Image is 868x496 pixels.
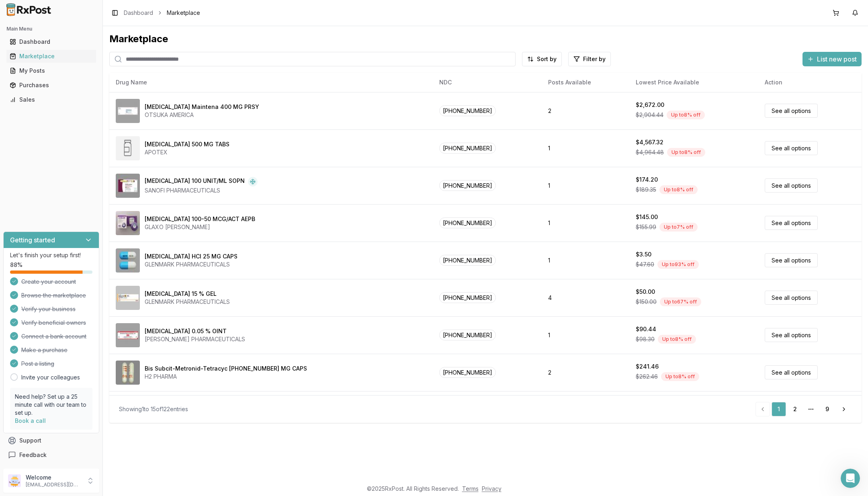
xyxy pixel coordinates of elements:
[636,223,656,231] span: $155.99
[542,167,629,204] td: 1
[765,253,818,267] a: See all options
[522,52,562,66] button: Sort by
[817,54,857,64] span: List new post
[658,335,696,344] div: Up to 8 % off
[542,92,629,129] td: 2
[145,177,245,187] div: [MEDICAL_DATA] 100 UNIT/ML SOPN
[439,292,496,303] span: [PHONE_NUMBER]
[542,316,629,354] td: 1
[16,57,145,71] p: Hi Buyer 👋
[568,52,611,66] button: Filter by
[765,365,818,379] a: See all options
[636,186,656,194] span: $189.35
[10,251,92,259] p: Let's finish your setup first!
[6,92,96,107] a: Sales
[26,482,82,488] p: [EMAIL_ADDRESS][DOMAIN_NAME]
[16,71,145,84] p: How can we help?
[10,52,93,60] div: Marketplace
[145,365,307,373] div: Bis Subcit-Metronid-Tetracyc [PHONE_NUMBER] MG CAPS
[636,298,657,306] span: $150.00
[107,251,161,283] button: Help
[765,216,818,230] a: See all options
[124,9,200,17] nav: breadcrumb
[758,73,862,92] th: Action
[802,56,862,64] a: List new post
[542,129,629,167] td: 1
[765,291,818,305] a: See all options
[765,328,818,342] a: See all options
[145,335,245,343] div: [PERSON_NAME] PHARMACEUTICALS
[433,73,542,92] th: NDC
[21,373,80,381] a: Invite your colleagues
[21,332,86,340] span: Connect a bank account
[636,101,664,109] div: $2,672.00
[145,252,237,260] div: [MEDICAL_DATA] HCl 25 MG CAPS
[145,140,229,148] div: [MEDICAL_DATA] 500 MG TABS
[3,64,99,77] button: My Posts
[116,248,140,273] img: Atomoxetine HCl 25 MG CAPS
[439,367,496,378] span: [PHONE_NUMBER]
[636,176,658,184] div: $174.20
[439,105,496,116] span: [PHONE_NUMBER]
[660,297,701,306] div: Up to 67 % off
[755,402,852,416] nav: pagination
[661,372,699,381] div: Up to 8 % off
[116,136,140,160] img: Abiraterone Acetate 500 MG TABS
[145,223,255,231] div: GLAXO [PERSON_NAME]
[10,38,93,46] div: Dashboard
[19,451,47,459] span: Feedback
[21,319,86,327] span: Verify beneficial owners
[6,78,96,92] a: Purchases
[3,50,99,63] button: Marketplace
[439,255,496,266] span: [PHONE_NUMBER]
[788,402,802,416] a: 2
[482,485,502,492] a: Privacy
[116,323,140,347] img: Betamethasone Dipropionate 0.05 % OINT
[21,346,68,354] span: Make a purchase
[8,94,153,117] div: Send us a message
[145,148,229,156] div: APOTEX
[636,148,664,156] span: $4,964.48
[636,363,659,371] div: $241.46
[127,271,140,277] span: Help
[109,73,433,92] th: Drug Name
[542,391,629,428] td: 1
[542,73,629,92] th: Posts Available
[3,3,55,16] img: RxPost Logo
[439,143,496,154] span: [PHONE_NUMBER]
[109,33,862,45] div: Marketplace
[124,9,153,17] a: Dashboard
[636,213,658,221] div: $145.00
[16,174,144,182] div: All services are online
[772,402,786,416] a: 1
[145,327,227,335] div: [MEDICAL_DATA] 0.05 % OINT
[67,271,94,277] span: Messages
[21,360,54,368] span: Post a listing
[79,13,95,29] img: Profile image for Rachel
[10,235,55,245] h3: Getting started
[145,373,307,381] div: H2 PHARMA
[12,124,149,140] button: Search for help
[138,13,153,27] div: Close
[116,361,140,385] img: Bis Subcit-Metronid-Tetracyc 140-125-125 MG CAPS
[765,104,818,118] a: See all options
[439,217,496,228] span: [PHONE_NUMBER]
[636,373,658,381] span: $262.46
[542,279,629,316] td: 4
[21,305,76,313] span: Verify your business
[116,99,140,123] img: Abilify Maintena 400 MG PRSY
[145,298,230,306] div: GLENMARK PHARMACEUTICALS
[636,288,655,296] div: $50.00
[116,211,140,235] img: Advair Diskus 100-50 MCG/ACT AEPB
[636,250,651,258] div: $3.50
[145,215,255,223] div: [MEDICAL_DATA] 100-50 MCG/ACT AEPB
[10,81,93,89] div: Purchases
[537,55,557,63] span: Sort by
[542,354,629,391] td: 2
[636,138,663,146] div: $4,567.32
[145,103,259,111] div: [MEDICAL_DATA] Maintena 400 MG PRSY
[10,67,93,75] div: My Posts
[3,448,99,462] button: Feedback
[439,330,496,340] span: [PHONE_NUMBER]
[15,393,88,417] p: Need help? Set up a 25 minute call with our team to set up.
